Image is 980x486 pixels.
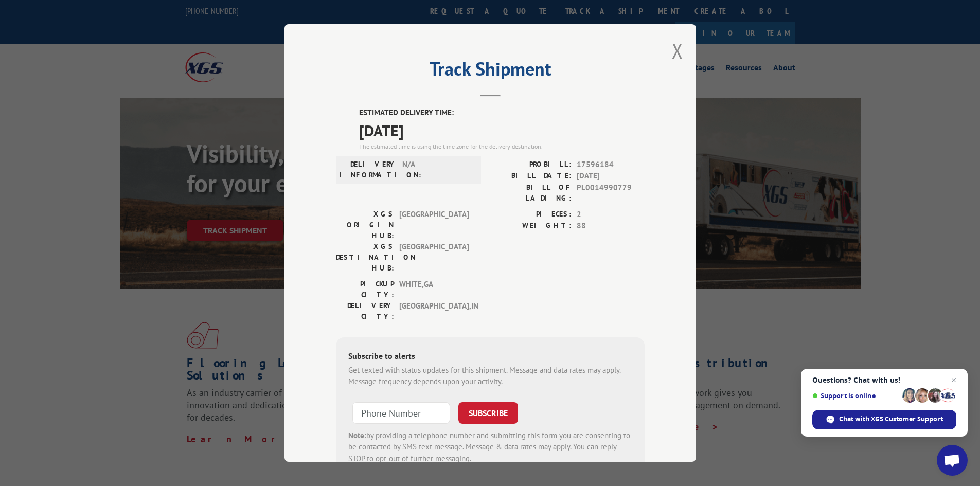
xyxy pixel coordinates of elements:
[336,279,394,300] label: PICKUP CITY:
[359,142,645,151] div: The estimated time is using the time zone for the delivery destination.
[399,241,469,274] span: [GEOGRAPHIC_DATA]
[359,119,645,142] span: [DATE]
[336,241,394,274] label: XGS DESTINATION HUB:
[399,300,469,322] span: [GEOGRAPHIC_DATA] , IN
[399,209,469,241] span: [GEOGRAPHIC_DATA]
[577,209,645,221] span: 2
[458,402,518,424] button: SUBSCRIBE
[348,350,632,365] div: Subscribe to alerts
[490,182,572,204] label: BILL OF LADING:
[336,209,394,241] label: XGS ORIGIN HUB:
[490,159,572,171] label: PROBILL:
[399,279,469,300] span: WHITE , GA
[352,402,450,424] input: Phone Number
[490,220,572,232] label: WEIGHT:
[402,159,472,181] span: N/A
[577,182,645,204] span: PL0014990779
[672,37,683,64] button: Close modal
[839,415,943,424] span: Chat with XGS Customer Support
[812,392,899,400] span: Support is online
[577,159,645,171] span: 17596184
[348,365,632,388] div: Get texted with status updates for this shipment. Message and data rates may apply. Message frequ...
[336,62,645,81] h2: Track Shipment
[490,170,572,182] label: BILL DATE:
[812,376,956,384] span: Questions? Chat with us!
[577,170,645,182] span: [DATE]
[336,300,394,322] label: DELIVERY CITY:
[490,209,572,221] label: PIECES:
[348,430,632,465] div: by providing a telephone number and submitting this form you are consenting to be contacted by SM...
[937,445,968,476] div: Open chat
[348,430,366,440] strong: Note:
[812,410,956,429] div: Chat with XGS Customer Support
[359,107,645,119] label: ESTIMATED DELIVERY TIME:
[577,220,645,232] span: 88
[948,374,960,386] span: Close chat
[339,159,397,181] label: DELIVERY INFORMATION:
